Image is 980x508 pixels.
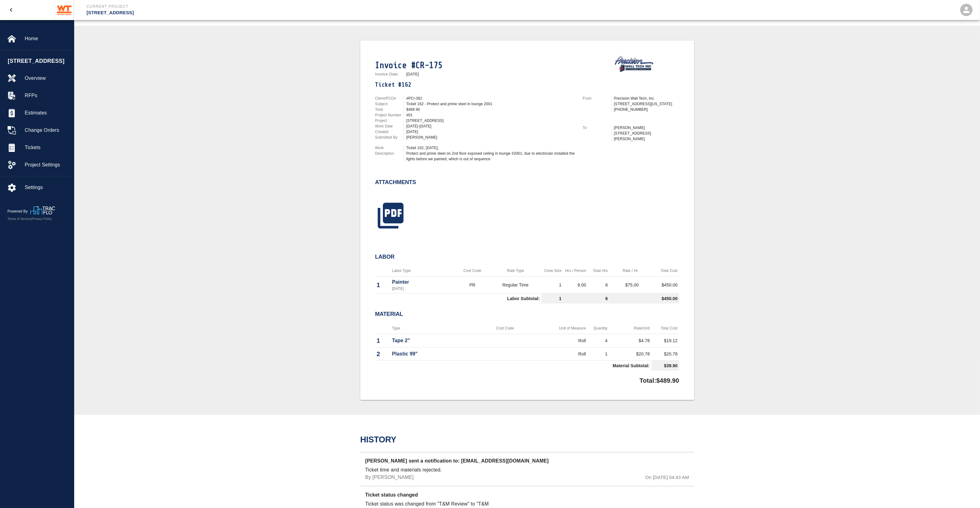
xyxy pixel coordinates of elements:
p: [PERSON_NAME] [614,125,679,131]
h2: History [360,435,694,445]
div: [PERSON_NAME] [406,135,575,140]
span: Change Orders [25,127,69,134]
p: Total: $489.90 [639,373,679,385]
th: Labor Type [391,265,455,277]
th: Rate/Unit [609,323,651,334]
img: Precision Wall Tech, Inc. [614,55,655,73]
th: Rate Type [490,265,541,277]
p: [DATE] [406,72,419,76]
p: Work Description [375,145,404,156]
p: Project [375,118,404,123]
p: Ticket time and materials rejected. [365,466,500,474]
td: $4.78 [609,334,651,347]
p: [PERSON_NAME] sent a notification to: [EMAIL_ADDRESS][DOMAIN_NAME] [365,457,581,466]
td: $39.90 [651,360,679,371]
img: Whiting-Turner [55,1,74,19]
td: 1 [541,277,563,294]
p: To [583,125,611,131]
p: Work Date [375,123,404,129]
p: 1 [377,336,389,345]
p: Project Number [375,112,404,118]
th: Type [391,323,481,334]
td: 6 [563,294,609,304]
p: Powered By [7,209,30,214]
a: Terms of Service [7,217,31,221]
th: Cost Code [455,265,490,277]
td: Regular Time [490,277,541,294]
span: Estimates [25,109,69,117]
th: Unit of Measure [529,323,588,334]
p: Subject [375,101,404,107]
p: Current Project [87,4,524,9]
td: 1 [541,294,563,304]
th: Crew Size [541,265,563,277]
td: $20.78 [651,347,679,360]
p: From [583,96,611,101]
img: TracFlo [30,206,55,214]
h1: Ticket #162 [375,81,575,88]
p: [STREET_ADDRESS][PERSON_NAME] [614,131,679,142]
p: On [DATE] 04:43 AM [645,474,689,481]
h2: Labor [375,254,679,260]
th: Rate / Hr. [609,265,640,277]
div: $489.90 [406,107,575,112]
p: Tape 2" [392,337,480,344]
button: open drawer [4,2,19,17]
td: $75.00 [609,277,640,294]
td: Roll [529,334,588,347]
p: [PHONE_NUMBER] [614,107,679,112]
td: $20.78 [609,347,651,360]
p: Created [375,129,404,135]
iframe: Chat Widget [949,478,980,508]
h1: Invoice #CR-175 [375,60,575,71]
span: | [31,217,32,221]
p: Invoice Date: [375,72,404,76]
p: By [PERSON_NAME] [365,474,414,481]
td: 6.00 [563,277,588,294]
span: Overview [25,75,69,82]
div: [STREET_ADDRESS] [406,118,575,123]
span: Project Settings [25,161,69,169]
span: Home [25,35,69,42]
p: [DATE] [392,286,454,291]
p: 2 [377,349,389,359]
td: Roll [529,347,588,360]
td: Material Subtotal: [375,360,651,371]
p: Painter [392,278,454,286]
th: Total Cost [651,323,679,334]
td: 6 [588,277,609,294]
p: 1 [377,280,389,290]
div: #01 [406,112,575,118]
p: Submitted By [375,135,404,140]
p: [STREET_ADDRESS][US_STATE] [614,101,679,107]
td: 1 [588,347,609,360]
th: Total Hrs [588,265,609,277]
td: Labor Subtotal: [375,294,541,304]
p: Total [375,107,404,112]
a: Privacy Policy [32,217,52,221]
div: Ticket 162, [DATE], Protect and prime steel on 2nd floor exposed ceiling in lounge #2001, due to ... [406,145,575,162]
td: PR [455,277,490,294]
th: Total Cost [640,265,679,277]
div: [DATE] [406,129,575,135]
h2: Material [375,311,679,318]
p: Ticket status changed [365,491,581,500]
th: Quantity [588,323,609,334]
th: Hrs / Person [563,265,588,277]
p: [STREET_ADDRESS] [87,9,524,16]
h2: Attachments [375,179,416,186]
td: $450.00 [609,294,679,304]
span: RFPs [25,92,69,99]
span: [STREET_ADDRESS] [8,57,71,65]
div: #PCI-381 [406,96,575,101]
p: Plastic 99" [392,350,480,358]
span: Settings [25,184,69,191]
span: Tickets [25,144,69,151]
th: Cost Code [481,323,529,334]
p: Client/PCO# [375,96,404,101]
div: [DATE]-[DATE] [406,123,575,129]
td: $19.12 [651,334,679,347]
td: 4 [588,334,609,347]
div: Ticket 162 - Protect and prime steel in lounge 2001 [406,101,575,107]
